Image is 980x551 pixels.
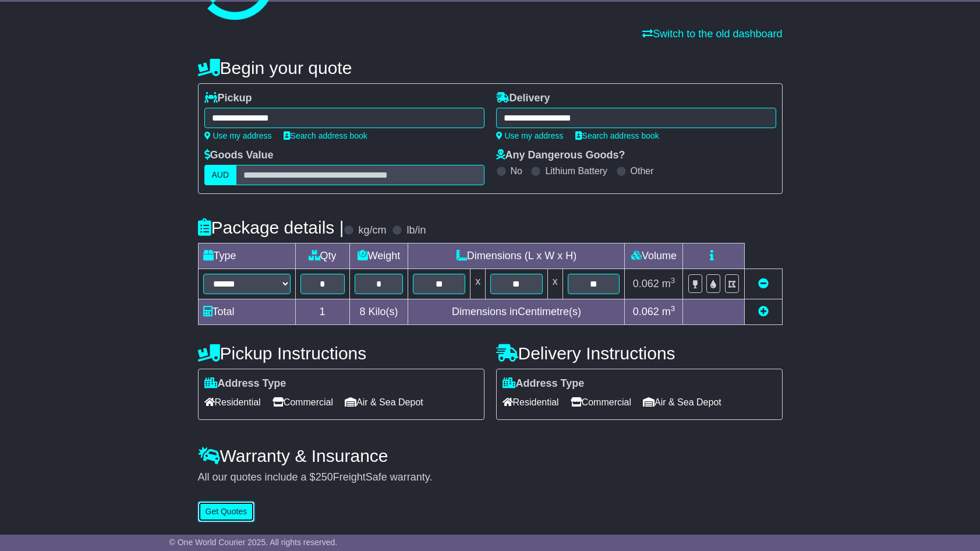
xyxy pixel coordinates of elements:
[633,306,659,317] span: 0.062
[470,269,486,299] td: x
[547,269,562,299] td: x
[198,501,255,522] button: Get Quotes
[198,344,484,363] h4: Pickup Instructions
[496,131,564,140] a: Use my address
[575,131,659,140] a: Search address book
[198,218,344,237] h4: Package details |
[198,58,783,77] h4: Begin your quote
[316,471,333,483] span: 250
[545,165,607,176] label: Lithium Battery
[295,299,349,325] td: 1
[169,538,338,547] span: © One World Courier 2025. All rights reserved.
[204,377,286,390] label: Address Type
[408,243,625,269] td: Dimensions (L x W x H)
[204,92,252,105] label: Pickup
[204,393,261,411] span: Residential
[571,393,631,411] span: Commercial
[758,278,769,289] a: Remove this item
[633,278,659,289] span: 0.062
[295,243,349,269] td: Qty
[496,92,550,105] label: Delivery
[204,131,272,140] a: Use my address
[204,149,274,162] label: Goods Value
[349,243,408,269] td: Weight
[671,304,675,313] sup: 3
[408,299,625,325] td: Dimensions in Centimetre(s)
[662,306,675,317] span: m
[503,393,559,411] span: Residential
[671,276,675,285] sup: 3
[198,446,783,465] h4: Warranty & Insurance
[643,393,721,411] span: Air & Sea Depot
[284,131,367,140] a: Search address book
[503,377,585,390] label: Address Type
[358,224,386,237] label: kg/cm
[198,243,295,269] td: Type
[642,28,782,40] a: Switch to the old dashboard
[631,165,654,176] label: Other
[345,393,423,411] span: Air & Sea Depot
[273,393,333,411] span: Commercial
[349,299,408,325] td: Kilo(s)
[198,299,295,325] td: Total
[758,306,769,317] a: Add new item
[198,471,783,484] div: All our quotes include a $ FreightSafe warranty.
[511,165,522,176] label: No
[204,165,237,185] label: AUD
[406,224,426,237] label: lb/in
[496,149,625,162] label: Any Dangerous Goods?
[359,306,365,317] span: 8
[625,243,683,269] td: Volume
[496,344,783,363] h4: Delivery Instructions
[662,278,675,289] span: m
